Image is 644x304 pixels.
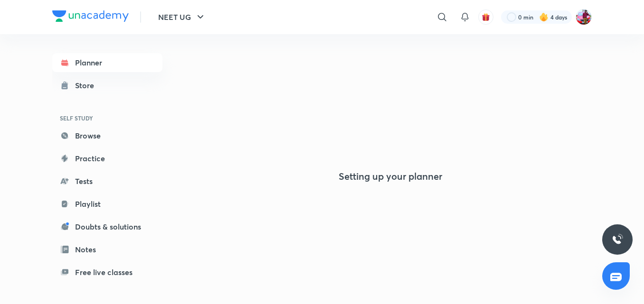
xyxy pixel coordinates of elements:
[482,13,490,21] img: avatar
[539,12,549,22] img: streak
[339,171,442,182] h4: Setting up your planner
[52,149,162,168] a: Practice
[52,240,162,259] a: Notes
[52,217,162,236] a: Doubts & solutions
[478,9,493,25] button: avatar
[152,8,212,27] button: NEET UG
[52,194,162,213] a: Playlist
[52,53,162,72] a: Planner
[75,80,100,91] div: Store
[52,76,162,95] a: Store
[52,263,162,282] a: Free live classes
[52,10,129,22] img: Company Logo
[612,234,623,245] img: ttu
[576,9,592,25] img: Shankar Nag
[52,10,129,24] a: Company Logo
[52,172,162,191] a: Tests
[52,126,162,145] a: Browse
[52,110,162,126] h6: SELF STUDY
